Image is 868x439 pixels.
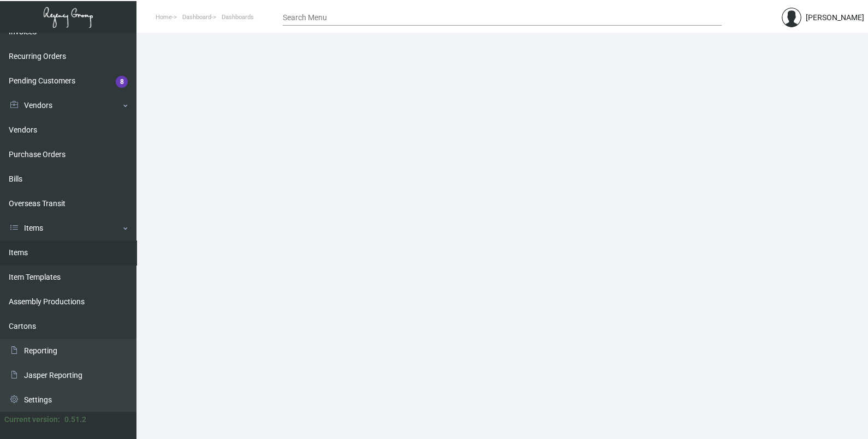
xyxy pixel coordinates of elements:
[182,14,211,21] span: Dashboard
[806,12,864,23] div: [PERSON_NAME]
[156,14,172,21] span: Home
[782,8,801,27] img: admin@bootstrapmaster.com
[64,414,86,425] div: 0.51.2
[222,14,254,21] span: Dashboards
[4,414,60,425] div: Current version:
